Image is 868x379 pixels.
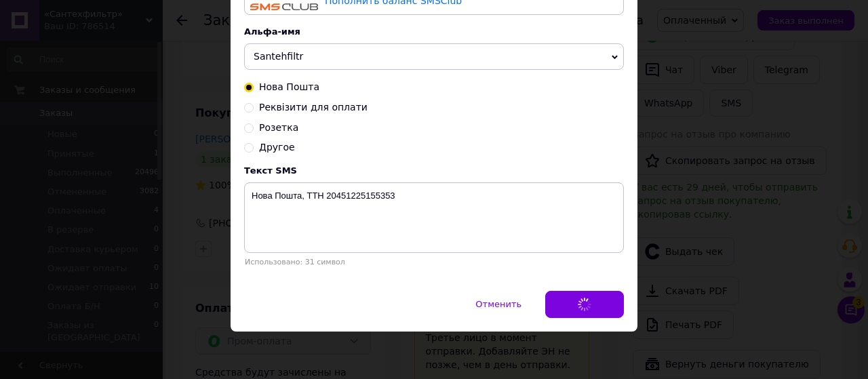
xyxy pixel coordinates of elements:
div: Использовано: 31 символ [244,258,624,266]
div: Текст SMS [244,165,624,176]
span: Розетка [259,122,298,133]
span: Альфа-имя [244,26,300,37]
span: Отменить [475,299,521,309]
span: Реквізити для оплати [259,102,368,113]
textarea: Нова Пошта, ТТН 20451225155353 [244,182,624,253]
button: Отменить [461,291,536,318]
span: Другое [259,142,295,153]
span: Santehfiltr [254,51,303,62]
span: Нова Пошта [259,81,319,92]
